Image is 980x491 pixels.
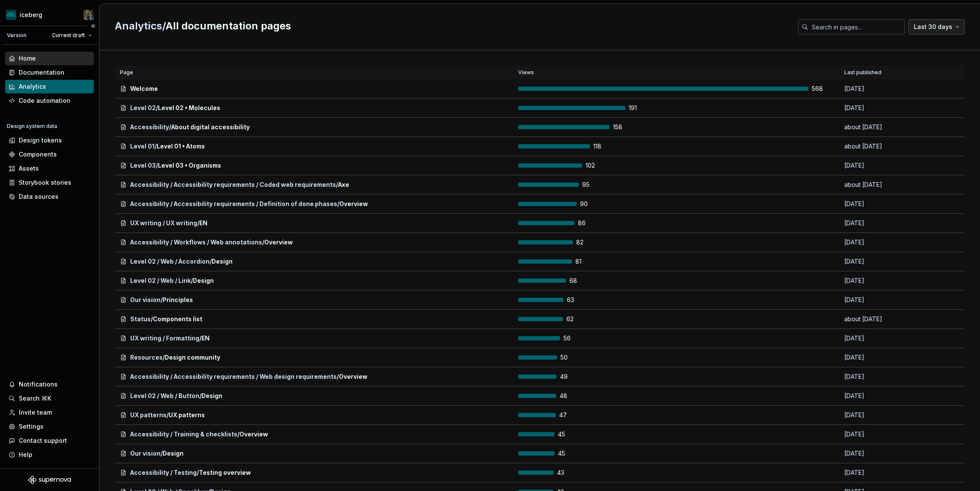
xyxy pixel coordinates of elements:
[844,180,908,189] p: about [DATE]
[844,219,908,227] p: [DATE]
[19,136,62,145] div: Design tokens
[197,468,199,477] span: /
[582,180,604,189] span: 95
[2,6,97,24] button: icebergSimon Désilets
[130,219,197,227] span: UX writing / UX writing
[5,176,94,189] a: Storybook stories
[578,219,600,227] span: 86
[19,422,44,431] div: Settings
[844,430,908,439] p: [DATE]
[130,180,336,189] span: Accessibility / Accessibility requirements / Coded web requirements
[19,192,58,201] div: Data sources
[264,238,293,247] span: Overview
[87,20,99,32] button: Collapse sidebar
[844,449,908,458] p: [DATE]
[158,104,220,112] span: Level 02 • Molecules
[197,219,199,227] span: /
[560,392,582,400] span: 48
[19,54,36,63] div: Home
[844,276,908,285] p: [DATE]
[563,334,586,343] span: 56
[567,296,589,304] span: 63
[5,162,94,175] a: Assets
[558,449,580,458] span: 45
[169,411,205,419] span: UX patterns
[559,411,581,419] span: 47
[844,142,908,151] p: about [DATE]
[130,392,199,400] span: Level 02 / Web / Button
[19,408,52,417] div: Invite team
[20,11,42,19] div: iceberg
[339,200,368,208] span: Overview
[19,96,70,105] div: Code automation
[239,430,268,439] span: Overview
[115,19,788,33] h2: All documentation pages
[115,66,513,79] th: Page
[130,142,155,151] span: Level 01
[130,123,169,131] span: Accessibility
[199,219,207,227] span: EN
[130,161,156,170] span: Level 03
[210,257,212,266] span: /
[151,315,153,323] span: /
[339,372,367,381] span: Overview
[155,142,157,151] span: /
[130,372,337,381] span: Accessibility / Accessibility requirements / Web design requirements
[908,19,965,35] button: Last 30 days
[28,476,71,484] svg: Supernova Logo
[6,10,16,20] img: 418c6d47-6da6-4103-8b13-b5999f8989a1.png
[576,238,598,247] span: 82
[160,449,163,458] span: /
[262,238,264,247] span: /
[163,296,193,304] span: Principles
[130,200,337,208] span: Accessibility / Accessibility requirements / Definition of done phases
[130,468,197,477] span: Accessibility / Testing
[844,334,908,343] p: [DATE]
[513,66,839,79] th: Views
[337,372,339,381] span: /
[613,123,635,131] span: 158
[156,161,158,170] span: /
[115,20,162,32] a: Analytics
[201,334,210,343] span: EN
[593,142,615,151] span: 118
[130,411,166,419] span: UX patterns
[844,161,908,170] p: [DATE]
[844,315,908,323] p: about [DATE]
[566,315,589,323] span: 62
[5,134,94,147] a: Design tokens
[586,161,608,170] span: 102
[130,84,158,93] span: Welcome
[130,449,160,458] span: Our vision
[157,142,205,151] span: Level 01 • Atoms
[130,430,237,439] span: Accessibility / Training & checklists
[844,238,908,247] p: [DATE]
[557,468,579,477] span: 43
[558,430,580,439] span: 45
[130,104,156,112] span: Level 02
[844,257,908,266] p: [DATE]
[580,200,602,208] span: 90
[237,430,239,439] span: /
[844,353,908,362] p: [DATE]
[19,150,57,159] div: Components
[201,392,222,400] span: Design
[130,238,262,247] span: Accessibility / Workflows / Web annotations
[191,276,193,285] span: /
[7,123,57,130] div: Design system data
[156,104,158,112] span: /
[52,32,85,39] span: Current draft
[115,20,166,32] span: /
[808,19,905,35] input: Search in pages...
[199,392,201,400] span: /
[5,448,94,462] button: Help
[5,434,94,447] button: Contact support
[5,80,94,93] a: Analytics
[19,82,46,91] div: Analytics
[19,450,32,459] div: Help
[5,378,94,391] button: Notifications
[130,296,160,304] span: Our vision
[19,380,58,389] div: Notifications
[844,296,908,304] p: [DATE]
[844,84,908,93] p: [DATE]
